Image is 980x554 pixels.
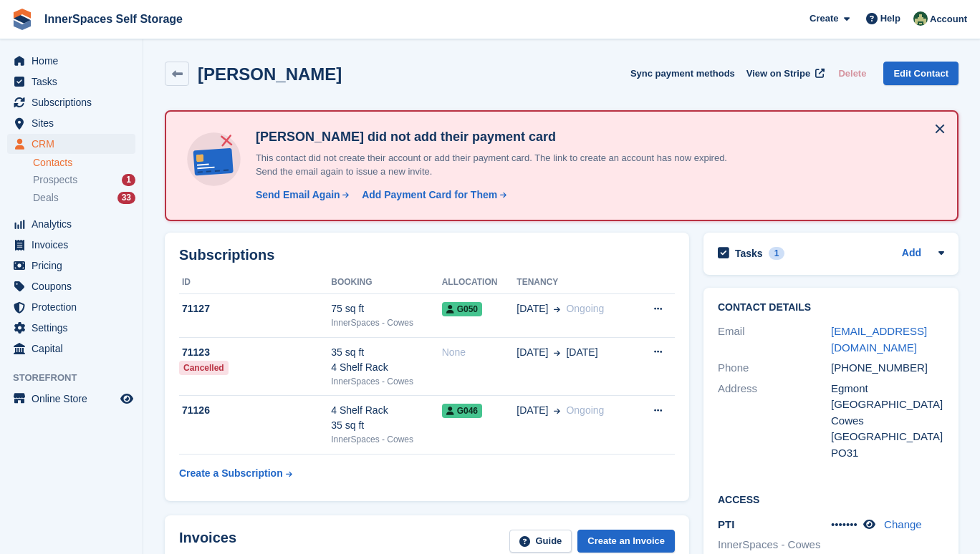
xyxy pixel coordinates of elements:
[356,188,508,203] a: Add Payment Card for Them
[11,9,33,30] img: stora-icon-8386f47178a22dfd0bd8f6a31ec36ba5ce8667c1dd55bd0f319d3a0aa187defe.svg
[442,302,482,316] span: G050
[7,297,135,317] a: menu
[831,413,944,429] div: Cowes
[179,403,331,418] div: 71126
[33,191,59,205] span: Deals
[250,151,751,179] p: This contact did not create their account or add their payment card. The link to create an accoun...
[880,11,900,26] span: Help
[183,129,244,190] img: no-card-linked-e7822e413c904bf8b177c4d89f31251c4716f9871600ec3ca5bfc59e148c83f4.svg
[902,246,921,262] a: Add
[7,92,135,112] a: menu
[179,530,236,553] h2: Invoices
[32,214,117,234] span: Analytics
[32,113,117,133] span: Sites
[442,404,482,418] span: G046
[331,375,441,388] div: InnerSpaces - Cowes
[331,403,441,433] div: 4 Shelf Rack 35 sq ft
[746,67,810,81] span: View on Stripe
[7,276,135,296] a: menu
[517,403,548,418] span: [DATE]
[517,301,548,316] span: [DATE]
[718,381,831,462] div: Address
[7,339,135,359] a: menu
[32,256,117,276] span: Pricing
[33,172,135,188] a: Prospects 1
[741,62,827,85] a: View on Stripe
[179,466,283,481] div: Create a Subscription
[7,318,135,338] a: menu
[566,345,597,360] span: [DATE]
[517,271,634,294] th: Tenancy
[566,404,604,416] span: Ongoing
[198,64,342,84] h2: [PERSON_NAME]
[718,302,944,314] h2: Contact Details
[831,518,857,530] span: •••••••
[718,360,831,376] div: Phone
[32,51,117,71] span: Home
[179,345,331,360] div: 71123
[7,235,135,255] a: menu
[32,134,117,154] span: CRM
[913,11,928,26] img: Paula Amey
[33,173,77,187] span: Prospects
[179,247,675,263] h2: Subscriptions
[331,433,441,446] div: InnerSpaces - Cowes
[331,316,441,329] div: InnerSpaces - Cowes
[517,345,548,360] span: [DATE]
[442,345,517,360] div: None
[810,11,838,26] span: Create
[7,389,135,409] a: menu
[718,324,831,356] div: Email
[32,72,117,92] span: Tasks
[256,188,340,203] div: Send Email Again
[179,301,331,316] div: 71127
[122,174,135,186] div: 1
[32,389,117,409] span: Online Store
[577,530,675,553] a: Create an Invoice
[7,113,135,133] a: menu
[250,129,751,145] h4: [PERSON_NAME] did not add their payment card
[7,134,135,154] a: menu
[769,247,785,260] div: 1
[33,190,135,205] a: Deals 33
[630,62,735,85] button: Sync payment methods
[32,318,117,338] span: Settings
[179,460,292,487] a: Create a Subscription
[442,271,517,294] th: Allocation
[735,247,763,260] h2: Tasks
[331,271,441,294] th: Booking
[718,492,944,506] h2: Access
[13,371,143,385] span: Storefront
[832,62,872,85] button: Delete
[718,518,734,530] span: PTI
[118,390,135,407] a: Preview store
[331,301,441,316] div: 75 sq ft
[831,381,944,397] div: Egmont
[831,325,927,354] a: [EMAIL_ADDRESS][DOMAIN_NAME]
[7,72,135,92] a: menu
[509,530,572,553] a: Guide
[39,7,188,31] a: InnerSpaces Self Storage
[32,276,117,296] span: Coupons
[718,537,831,553] li: InnerSpaces - Cowes
[32,297,117,317] span: Protection
[179,271,331,294] th: ID
[566,303,604,314] span: Ongoing
[32,339,117,359] span: Capital
[831,445,944,462] div: PO31
[7,256,135,276] a: menu
[32,235,117,255] span: Invoices
[930,12,967,26] span: Account
[883,62,959,85] a: Edit Contact
[7,214,135,234] a: menu
[179,361,229,375] div: Cancelled
[884,518,922,530] a: Change
[117,192,135,204] div: 33
[831,397,944,413] div: [GEOGRAPHIC_DATA]
[331,345,441,375] div: 35 sq ft 4 Shelf Rack
[362,188,497,203] div: Add Payment Card for Them
[33,156,135,170] a: Contacts
[831,429,944,445] div: [GEOGRAPHIC_DATA]
[7,51,135,71] a: menu
[32,92,117,112] span: Subscriptions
